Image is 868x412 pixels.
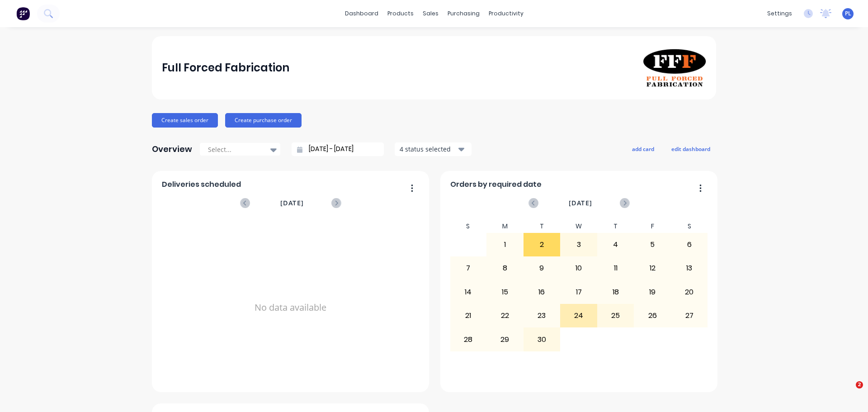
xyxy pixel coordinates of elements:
div: settings [763,7,797,20]
div: 27 [671,304,708,327]
button: 4 status selected [395,142,472,156]
div: 25 [598,304,634,327]
div: 26 [634,304,670,327]
div: 19 [634,281,670,303]
div: 30 [524,328,560,350]
div: T [597,220,634,233]
button: Create purchase order [225,113,302,128]
div: Full Forced Fabrication [162,59,289,77]
div: 4 [598,233,634,256]
div: 15 [487,281,523,303]
div: 24 [561,304,597,327]
div: 18 [598,281,634,303]
div: 7 [450,257,486,279]
span: [DATE] [569,198,592,208]
button: edit dashboard [665,143,716,155]
div: 12 [634,257,670,279]
div: M [486,220,524,233]
button: Create sales order [152,113,218,128]
div: 29 [487,328,523,350]
div: 13 [671,257,708,279]
div: F [634,220,671,233]
div: 1 [487,233,523,256]
div: 23 [524,304,560,327]
span: 2 [856,381,863,388]
div: 17 [561,281,597,303]
span: Deliveries scheduled [162,179,241,190]
div: 2 [524,233,560,256]
div: S [450,220,487,233]
button: add card [626,143,660,155]
span: Orders by required date [450,179,542,190]
img: Full Forced Fabrication [643,48,706,87]
div: products [383,7,418,20]
div: purchasing [443,7,484,20]
div: 20 [671,281,708,303]
div: Overview [152,140,192,158]
div: 21 [450,304,486,327]
div: 14 [450,281,486,303]
span: [DATE] [280,198,304,208]
div: 28 [450,328,486,350]
div: 8 [487,257,523,279]
a: dashboard [340,7,383,20]
span: PL [845,9,851,18]
div: 3 [561,233,597,256]
div: S [671,220,708,233]
div: 5 [634,233,670,256]
div: 10 [561,257,597,279]
div: No data available [162,220,420,395]
div: sales [418,7,443,20]
div: T [524,220,561,233]
div: 16 [524,281,560,303]
div: 9 [524,257,560,279]
div: 11 [598,257,634,279]
div: productivity [484,7,528,20]
img: Factory [16,7,30,20]
div: 6 [671,233,708,256]
div: 4 status selected [400,144,457,154]
iframe: Intercom live chat [837,381,859,403]
div: W [560,220,597,233]
div: 22 [487,304,523,327]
